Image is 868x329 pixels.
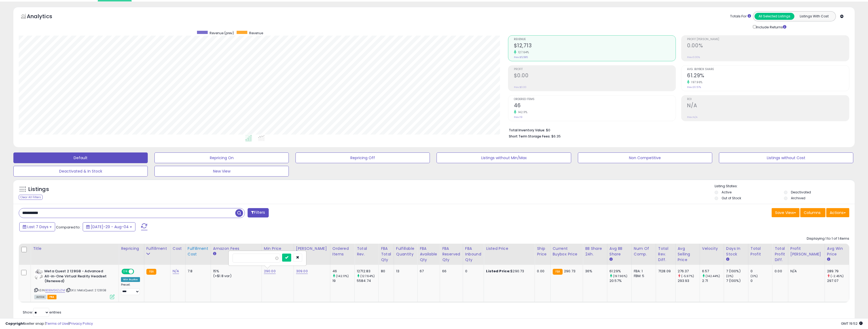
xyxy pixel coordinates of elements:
[45,288,65,293] a: B0BMSKZJZM
[213,251,216,256] small: Amazon Fees.
[794,13,834,20] button: Listings With Cost
[841,321,863,326] span: 2025-08-12 19:52 GMT
[516,110,528,114] small: 142.11%
[751,278,772,283] div: 0
[715,184,855,189] p: Listing States:
[173,246,183,251] div: Cost
[609,257,613,262] small: Avg BB Share.
[537,269,546,274] div: 0.00
[13,152,148,163] button: Default
[396,246,415,257] div: Fulfillable Quantity
[755,13,794,20] button: All Selected Listings
[585,269,603,274] div: 36%
[514,86,526,89] small: Prev: $0.00
[751,246,770,257] div: Total Profit
[687,86,701,89] small: Prev: 20.57%
[827,246,847,257] div: Avg Win Price
[678,269,700,274] div: 276.37
[249,31,263,35] span: Revenue
[91,224,129,229] span: [DATE]-29 - Aug-04
[726,246,746,257] div: Days In Stock
[121,246,142,251] div: Repricing
[420,269,436,274] div: 67
[28,186,49,193] h5: Listings
[730,14,751,19] div: Totals For
[357,246,376,257] div: Total Rev.
[514,68,676,71] span: Profit
[791,196,805,200] label: Archived
[634,269,652,274] div: FBA: 1
[213,274,257,278] div: (+$1.8 var)
[613,274,627,278] small: (197.96%)
[437,152,571,163] button: Listings without Min/Max
[146,269,156,275] small: FBA
[34,269,43,280] img: 31FHfwq5Y7L._SL40_.jpg
[775,269,784,274] div: 0.00
[726,278,748,283] div: 7 (100%)
[687,38,849,41] span: Profit [PERSON_NAME]
[790,269,821,274] div: N/A
[509,134,551,139] b: Short Term Storage Fees:
[804,210,821,215] span: Columns
[609,269,631,274] div: 61.29%
[146,246,168,251] div: Fulfillment
[509,128,545,132] b: Total Inventory Value:
[800,208,825,217] button: Columns
[5,321,25,326] strong: Copyright
[332,278,354,283] div: 19
[83,222,135,231] button: [DATE]-29 - Aug-04
[609,278,631,283] div: 20.57%
[332,246,352,257] div: Ordered Items
[442,269,459,274] div: 66
[465,246,482,263] div: FBA inbound Qty
[585,246,605,257] div: BB Share 24h.
[514,116,522,119] small: Prev: 19
[213,246,259,251] div: Amazon Fees
[210,31,234,35] span: Revenue (prev)
[396,269,413,274] div: 13
[807,236,849,241] div: Displaying 1 to 1 of 1 items
[486,269,510,274] b: Listed Price:
[702,269,724,274] div: 6.57
[295,152,430,163] button: Repricing Off
[537,246,548,257] div: Ship Price
[173,269,179,274] a: N/A
[509,127,845,133] li: $0
[27,224,48,229] span: Last 7 Days
[634,246,654,257] div: Num of Comp.
[264,246,291,251] div: Min Price
[442,246,461,263] div: FBA Reserved Qty
[514,38,676,41] span: Revenue
[154,166,289,177] button: New View
[790,246,822,257] div: Profit [PERSON_NAME]
[296,269,308,274] a: 309.00
[69,321,93,326] a: Privacy Policy
[551,134,561,139] span: $6.35
[706,274,720,278] small: (142.44%)
[726,269,748,274] div: 7 (100%)
[749,24,793,30] div: Include Returns
[687,102,849,110] h2: N/A
[514,98,676,101] span: Ordered Items
[827,257,830,262] small: Avg Win Price.
[826,208,849,217] button: Actions
[827,269,849,274] div: 289.79
[381,246,392,263] div: FBA Total Qty
[658,269,671,274] div: 7128.09
[121,277,140,282] div: Win BuyBox
[689,80,703,84] small: 197.96%
[23,310,61,315] span: Show: entries
[357,269,378,274] div: 12712.83
[44,269,109,285] b: Meta Quest 2 128GB - Advanced All-in-One Virtual Reality Headset (Renewed)
[213,269,257,274] div: 15%
[681,274,694,278] small: (-5.97%)
[381,269,390,274] div: 80
[702,278,724,283] div: 2.71
[264,269,276,274] a: 290.00
[514,56,528,59] small: Prev: $5,585
[133,269,142,274] span: OFF
[66,288,106,292] span: | SKU: MetaQuest 2 128GB
[336,274,349,278] small: (142.11%)
[121,283,140,295] div: Preset:
[19,222,55,231] button: Last 7 Days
